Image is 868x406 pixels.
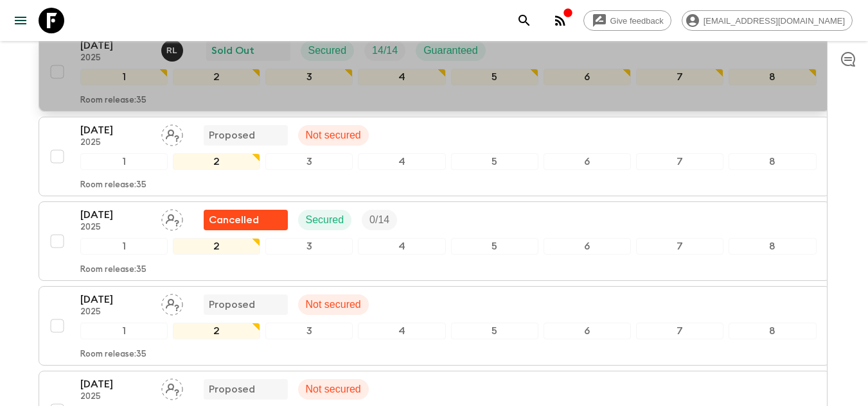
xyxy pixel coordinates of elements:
[696,16,852,26] span: [EMAIL_ADDRESS][DOMAIN_NAME]
[729,69,816,85] div: 8
[423,43,478,58] p: Guaranteed
[265,153,353,170] div: 3
[161,128,183,139] span: Assign pack leader
[80,238,168,255] div: 1
[636,323,723,339] div: 7
[636,69,723,85] div: 7
[161,40,186,62] button: RL
[80,180,146,190] p: Room release: 35
[211,43,254,58] p: Sold Out
[204,210,288,230] div: Flash Pack cancellation
[729,153,816,170] div: 8
[173,153,260,170] div: 2
[80,123,151,138] p: [DATE]
[298,125,369,146] div: Not secured
[544,238,631,255] div: 6
[511,8,537,33] button: search adventures
[451,238,538,255] div: 5
[544,153,631,170] div: 6
[80,292,151,307] p: [DATE]
[265,69,353,85] div: 3
[161,382,183,393] span: Assign pack leader
[301,40,355,61] div: Secured
[306,382,361,397] p: Not secured
[209,128,255,143] p: Proposed
[358,323,445,339] div: 4
[729,238,816,255] div: 8
[8,8,33,33] button: menu
[80,223,151,233] p: 2025
[298,210,352,230] div: Secured
[306,297,361,312] p: Not secured
[362,210,397,230] div: Trip Fill
[372,43,398,58] p: 14 / 14
[80,153,168,170] div: 1
[451,69,538,85] div: 5
[80,350,146,360] p: Room release: 35
[161,44,186,54] span: Ryan Lependy
[39,201,830,281] button: [DATE]2025Assign pack leaderFlash Pack cancellationSecuredTrip Fill12345678Room release:35
[451,323,538,339] div: 5
[80,323,168,339] div: 1
[80,307,151,317] p: 2025
[583,10,671,31] a: Give feedback
[80,96,146,106] p: Room release: 35
[209,382,255,397] p: Proposed
[358,238,445,255] div: 4
[682,10,853,31] div: [EMAIL_ADDRESS][DOMAIN_NAME]
[80,53,151,63] p: 2025
[209,212,259,228] p: Cancelled
[80,38,151,53] p: [DATE]
[173,238,260,255] div: 2
[173,323,260,339] div: 2
[39,117,830,196] button: [DATE]2025Assign pack leaderProposedNot secured12345678Room release:35
[80,69,168,85] div: 1
[161,213,183,223] span: Assign pack leader
[80,265,146,275] p: Room release: 35
[636,238,723,255] div: 7
[265,323,353,339] div: 3
[358,69,445,85] div: 4
[306,212,344,228] p: Secured
[729,323,816,339] div: 8
[161,298,183,308] span: Assign pack leader
[39,32,830,112] button: [DATE]2025Ryan LependySold OutSecuredTrip FillGuaranteed12345678Room release:35
[544,69,631,85] div: 6
[80,207,151,223] p: [DATE]
[358,153,445,170] div: 4
[636,153,723,170] div: 7
[173,69,260,85] div: 2
[306,128,361,143] p: Not secured
[451,153,538,170] div: 5
[39,286,830,366] button: [DATE]2025Assign pack leaderProposedNot secured12345678Room release:35
[369,212,389,228] p: 0 / 14
[364,40,405,61] div: Trip Fill
[308,43,347,58] p: Secured
[80,392,151,402] p: 2025
[80,376,151,392] p: [DATE]
[265,238,353,255] div: 3
[603,16,671,26] span: Give feedback
[80,138,151,148] p: 2025
[209,297,255,312] p: Proposed
[298,294,369,315] div: Not secured
[166,46,177,56] p: R L
[298,379,369,400] div: Not secured
[544,323,631,339] div: 6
